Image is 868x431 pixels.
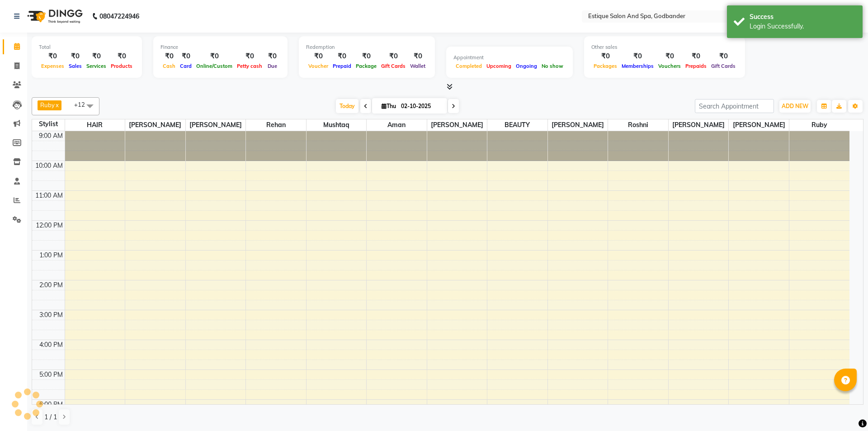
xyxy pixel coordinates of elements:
button: ADD NEW [779,100,811,113]
span: Today [336,99,359,113]
div: ₹0 [656,51,683,62]
span: Ruby [789,119,849,131]
span: Online/Custom [194,63,235,69]
span: [PERSON_NAME] [427,119,487,131]
div: 3:00 PM [38,310,65,320]
div: ₹0 [709,51,738,62]
img: logo [23,4,85,29]
span: Cash [160,63,178,69]
div: Appointment [453,54,566,62]
div: Redemption [306,43,428,51]
div: Stylist [32,119,65,129]
span: [PERSON_NAME] [669,119,729,131]
span: Gift Cards [379,63,408,69]
span: Ruby [40,101,55,109]
div: Success [750,12,856,22]
span: Products [108,63,135,69]
div: 5:00 PM [38,370,65,379]
input: Search Appointment [695,99,774,113]
div: ₹0 [619,51,656,62]
span: 1 / 1 [44,412,57,422]
div: ₹0 [160,51,178,62]
div: ₹0 [66,51,84,62]
a: x [55,101,59,109]
span: Expenses [39,63,66,69]
div: 2:00 PM [38,280,65,290]
span: Package [354,63,379,69]
div: Login Successfully. [750,22,856,31]
span: Prepaids [683,63,709,69]
span: [PERSON_NAME] [125,119,185,131]
div: ₹0 [591,51,619,62]
div: ₹0 [235,51,264,62]
span: Rehan [246,119,306,131]
span: Prepaid [330,63,354,69]
div: ₹0 [84,51,108,62]
span: Packages [591,63,619,69]
span: HAIR [65,119,125,131]
div: 10:00 AM [33,161,65,171]
span: +12 [74,101,92,108]
span: [PERSON_NAME] [186,119,246,131]
span: Voucher [306,63,330,69]
div: 1:00 PM [38,251,65,260]
span: Roshni [608,119,668,131]
span: Due [265,63,279,69]
div: ₹0 [379,51,408,62]
div: ₹0 [306,51,330,62]
div: 9:00 AM [37,131,65,141]
div: Finance [160,43,280,51]
span: Gift Cards [709,63,738,69]
div: ₹0 [194,51,235,62]
div: 11:00 AM [33,191,65,200]
div: ₹0 [683,51,709,62]
span: Upcoming [484,63,514,69]
span: No show [539,63,566,69]
span: Ongoing [514,63,539,69]
div: ₹0 [178,51,194,62]
div: ₹0 [408,51,428,62]
span: [PERSON_NAME] [548,119,608,131]
span: ADD NEW [782,103,808,109]
span: mushtaq [307,119,367,131]
span: Services [84,63,108,69]
span: Sales [66,63,84,69]
span: Wallet [408,63,428,69]
span: Completed [453,63,484,69]
div: 4:00 PM [38,340,65,350]
div: ₹0 [330,51,354,62]
input: 2025-10-02 [398,99,443,113]
span: BEAUTY [487,119,547,131]
span: Vouchers [656,63,683,69]
div: Total [39,43,135,51]
div: ₹0 [39,51,66,62]
span: Card [178,63,194,69]
b: 08047224946 [99,4,139,29]
div: Other sales [591,43,738,51]
div: ₹0 [108,51,135,62]
span: Petty cash [235,63,264,69]
div: ₹0 [354,51,379,62]
div: ₹0 [264,51,280,62]
span: Thu [379,103,398,109]
div: 12:00 PM [34,221,65,230]
span: [PERSON_NAME] [729,119,789,131]
span: Memberships [619,63,656,69]
span: Aman [367,119,427,131]
div: 6:00 PM [38,400,65,409]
